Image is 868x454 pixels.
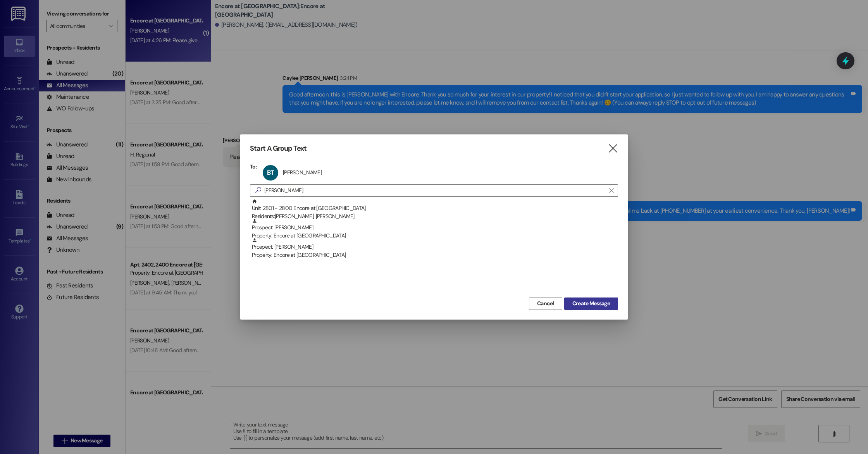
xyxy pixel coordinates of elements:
button: Cancel [529,298,562,310]
h3: Start A Group Text [250,144,307,153]
div: Property: Encore at [GEOGRAPHIC_DATA] [252,232,618,240]
i:  [608,144,618,153]
div: Unit: 2801 - 2800 Encore at [GEOGRAPHIC_DATA] [252,199,618,221]
button: Create Message [564,298,618,310]
span: BT [267,169,274,177]
div: Prospect: [PERSON_NAME] [252,218,618,240]
div: Unit: 2801 - 2800 Encore at [GEOGRAPHIC_DATA]Residents:[PERSON_NAME], [PERSON_NAME] [250,199,618,218]
div: Prospect: [PERSON_NAME] [252,237,618,260]
button: Clear text [605,185,618,196]
div: Prospect: [PERSON_NAME]Property: Encore at [GEOGRAPHIC_DATA] [250,218,618,237]
h3: To: [250,163,257,170]
div: Prospect: [PERSON_NAME]Property: Encore at [GEOGRAPHIC_DATA] [250,237,618,257]
input: Search for any contact or apartment [264,185,605,196]
div: [PERSON_NAME] [283,169,322,176]
div: Residents: [PERSON_NAME], [PERSON_NAME] [252,212,618,220]
i:  [252,186,264,194]
span: Cancel [537,299,554,308]
span: Create Message [572,299,610,308]
div: Property: Encore at [GEOGRAPHIC_DATA] [252,251,618,259]
i:  [609,187,613,194]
